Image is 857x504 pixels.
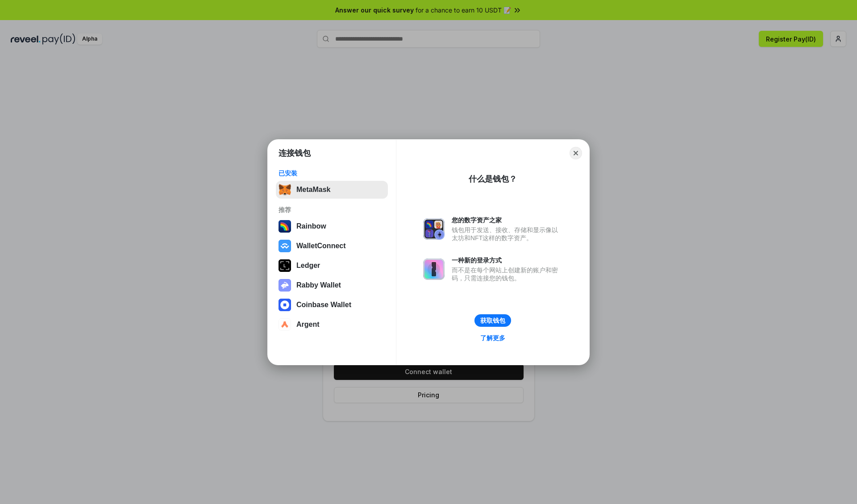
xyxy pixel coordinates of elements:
[469,174,517,184] div: 什么是钱包？
[296,186,330,194] div: MetaMask
[279,240,291,252] img: svg+xml,%3Csvg%20width%3D%2228%22%20height%3D%2228%22%20viewBox%3D%220%200%2028%2028%22%20fill%3D...
[296,242,346,250] div: WalletConnect
[279,259,291,272] img: svg+xml,%3Csvg%20xmlns%3D%22http%3A%2F%2Fwww.w3.org%2F2000%2Fsvg%22%20width%3D%2228%22%20height%3...
[276,316,388,333] button: Argent
[296,222,326,230] div: Rainbow
[480,317,505,325] div: 获取钱包
[276,276,388,294] button: Rabby Wallet
[475,332,511,344] a: 了解更多
[279,299,291,311] img: svg+xml,%3Csvg%20width%3D%2228%22%20height%3D%2228%22%20viewBox%3D%220%200%2028%2028%22%20fill%3D...
[570,147,582,159] button: Close
[296,301,351,309] div: Coinbase Wallet
[296,281,341,289] div: Rabby Wallet
[276,257,388,275] button: Ledger
[279,148,311,158] h1: 连接钱包
[279,279,291,292] img: svg+xml,%3Csvg%20xmlns%3D%22http%3A%2F%2Fwww.w3.org%2F2000%2Fsvg%22%20fill%3D%22none%22%20viewBox...
[276,296,388,314] button: Coinbase Wallet
[279,220,291,233] img: svg+xml,%3Csvg%20width%3D%22120%22%20height%3D%22120%22%20viewBox%3D%220%200%20120%20120%22%20fil...
[279,183,291,196] img: svg+xml,%3Csvg%20fill%3D%22none%22%20height%3D%2233%22%20viewBox%3D%220%200%2035%2033%22%20width%...
[279,169,385,177] div: 已安装
[423,218,445,240] img: svg+xml,%3Csvg%20xmlns%3D%22http%3A%2F%2Fwww.w3.org%2F2000%2Fsvg%22%20fill%3D%22none%22%20viewBox...
[296,321,320,329] div: Argent
[452,216,562,224] div: 您的数字资产之家
[276,237,388,255] button: WalletConnect
[296,262,320,270] div: Ledger
[276,217,388,235] button: Rainbow
[452,256,562,264] div: 一种新的登录方式
[452,226,562,242] div: 钱包用于发送、接收、存储和显示像以太坊和NFT这样的数字资产。
[279,206,385,214] div: 推荐
[480,334,505,342] div: 了解更多
[276,181,388,199] button: MetaMask
[279,318,291,331] img: svg+xml,%3Csvg%20width%3D%2228%22%20height%3D%2228%22%20viewBox%3D%220%200%2028%2028%22%20fill%3D...
[474,314,511,327] button: 获取钱包
[452,266,562,282] div: 而不是在每个网站上创建新的账户和密码，只需连接您的钱包。
[423,258,445,280] img: svg+xml,%3Csvg%20xmlns%3D%22http%3A%2F%2Fwww.w3.org%2F2000%2Fsvg%22%20fill%3D%22none%22%20viewBox...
